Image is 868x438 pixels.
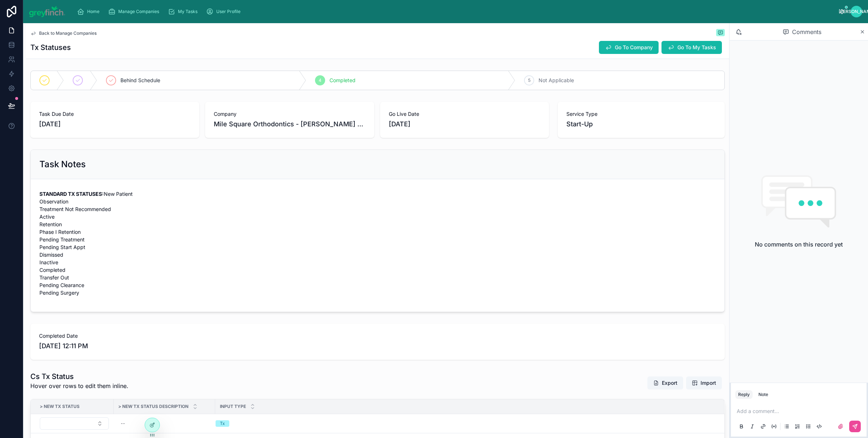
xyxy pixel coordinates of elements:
[528,77,531,83] span: 5
[178,9,197,14] span: My Tasks
[39,30,97,36] span: Back to Manage Companies
[40,404,80,409] span: > New Tx Status
[647,376,683,389] button: Export
[39,332,716,340] span: Completed Date
[329,77,356,84] span: Completed
[758,392,768,397] div: Note
[166,5,203,18] a: My Tasks
[792,28,821,36] span: Comments
[30,382,128,390] p: Hover over rows to edit them inline.
[118,404,188,409] span: > New Tx Status Description
[214,110,365,118] span: Company
[389,119,540,129] span: [DATE]
[120,77,160,84] span: Behind Schedule
[204,5,246,18] a: User Profile
[755,240,843,249] h2: No comments on this record yet
[39,191,104,197] strong: STANDARD TX STATUSES:
[39,159,86,170] h2: Task Notes
[39,119,191,129] span: [DATE]
[756,390,771,399] button: Note
[615,44,653,51] span: Go To Company
[735,390,753,399] button: Reply
[30,371,128,382] h1: Cs Tx Status
[539,77,574,84] span: Not Applicable
[40,417,109,430] button: Select Button
[75,5,105,18] a: Home
[29,6,65,17] img: App logo
[30,42,71,52] h1: Tx Statuses
[214,119,365,129] span: Mile Square Orthodontics - [PERSON_NAME] DDS PA
[566,119,593,129] span: Start-Up
[661,41,722,54] button: Go To My Tasks
[106,5,164,18] a: Manage Companies
[566,110,716,118] span: Service Type
[599,41,659,54] button: Go To Company
[220,404,246,409] span: Input Type
[30,30,97,36] a: Back to Manage Companies
[87,9,99,14] span: Home
[701,379,716,387] span: Import
[71,4,839,20] div: scrollable content
[220,420,225,427] div: Tx
[118,9,159,14] span: Manage Companies
[677,44,716,51] span: Go To My Tasks
[39,110,191,118] span: Task Due Date
[319,77,322,83] span: 4
[389,110,540,118] span: Go Live Date
[121,421,125,426] div: --
[216,9,241,14] span: User Profile
[39,341,716,351] span: [DATE] 12:11 PM
[686,376,722,389] button: Import
[39,190,716,296] p: New Patient Observation Treatment Not Recommended Active Retention Phase I Retention Pending Trea...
